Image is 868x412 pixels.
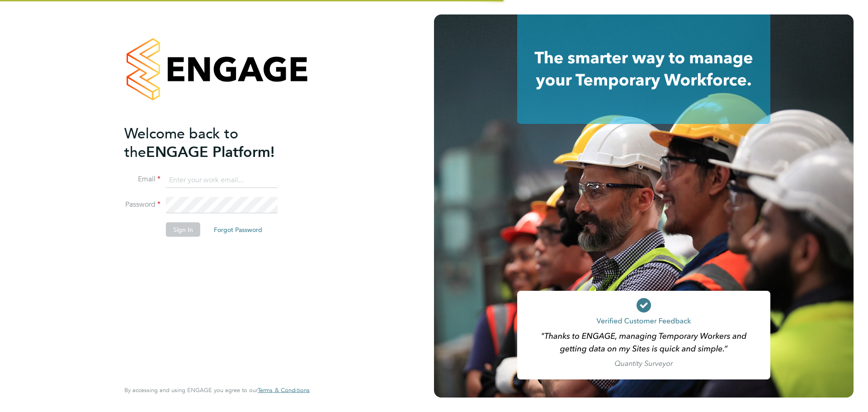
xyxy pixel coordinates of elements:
label: Password [124,200,160,209]
h2: ENGAGE Platform! [124,124,301,161]
span: Welcome back to the [124,124,238,161]
button: Forgot Password [207,223,269,237]
input: Enter your work email... [166,172,278,188]
label: Email [124,175,160,184]
span: By accessing and using ENGAGE you agree to our [124,386,310,394]
a: Terms & Conditions [258,387,310,394]
button: Sign In [166,223,200,237]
